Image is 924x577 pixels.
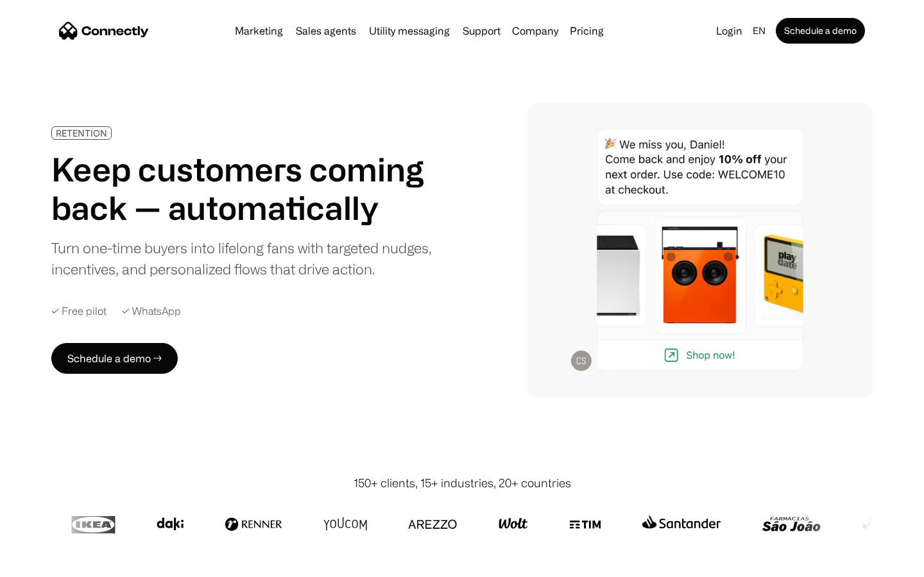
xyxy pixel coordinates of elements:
[51,343,178,374] a: Schedule a demo →
[26,555,77,573] ul: Language list
[354,474,571,492] div: 150+ clients, 15+ industries, 20+ countries
[364,26,455,36] a: Utility messaging
[13,553,77,573] aside: Language selected: English
[748,22,773,40] div: en
[508,22,562,40] div: Company
[565,26,609,36] a: Pricing
[51,305,107,317] div: ✓ Free pilot
[59,21,149,40] a: home
[512,22,558,40] div: Company
[56,128,107,138] div: RETENTION
[711,22,748,40] a: Login
[776,18,865,44] a: Schedule a demo
[458,26,506,36] a: Support
[230,26,288,36] a: Marketing
[122,305,181,317] div: ✓ WhatsApp
[291,26,361,36] a: Sales agents
[51,150,441,227] h1: Keep customers coming back — automatically
[753,22,766,40] div: en
[51,237,441,280] div: Turn one-time buyers into lifelong fans with targeted nudges, incentives, and personalized flows ...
